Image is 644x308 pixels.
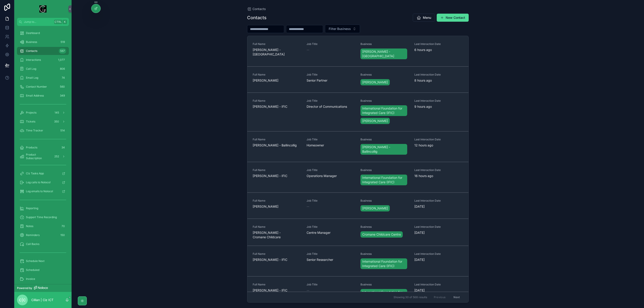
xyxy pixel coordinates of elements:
[307,230,355,235] span: Centre Manager
[247,7,266,11] a: Contacts
[414,199,463,203] span: Last Interaction Date
[247,66,468,93] a: Full Name[PERSON_NAME]Job TitleSenior PartnerBusiness[PERSON_NAME]Last Interaction Date8 hours ago
[414,174,433,178] p: 16 hours ago
[60,75,66,80] div: 74
[413,14,435,22] button: Menu
[325,25,360,33] button: Select Button
[362,259,405,268] span: International Foundation for Integrated Care (IFIC)
[253,138,301,141] span: Full Name
[26,190,53,193] span: Log emails to Noloco!
[360,138,409,141] span: Business
[14,284,72,292] a: Powered by
[59,39,66,45] div: 519
[17,213,69,221] a: Support Time Recording
[437,14,469,22] button: New Contact
[53,119,60,124] div: 350
[414,73,463,76] span: Last Interaction Date
[57,57,66,63] div: 1,077
[31,298,53,302] p: Cillian | Ciz ICT
[247,15,267,21] h1: Contacts
[414,48,432,52] p: 6 hours ago
[360,105,407,116] a: International Foundation for Integrated Care (IFIC)
[307,288,309,293] span: --
[253,168,301,172] span: Full Name
[414,257,425,262] p: [DATE]
[17,47,69,55] a: Contacts567
[17,275,69,283] a: Invoice
[307,104,355,109] span: Director of Communications
[26,120,35,123] span: Tickets
[17,83,69,91] a: Contact Number560
[26,277,35,281] span: Invoice
[26,172,44,175] span: Ciz Tasks App
[360,258,407,269] a: International Foundation for Integrated Care (IFIC)
[307,257,355,262] span: Senior Researcher
[360,252,409,256] span: Business
[26,40,37,44] span: Business
[414,168,463,172] span: Last Interaction Date
[17,65,69,73] a: Call Log806
[247,162,468,192] a: Full Name[PERSON_NAME] - IFICJob TitleOperations ManagerBusinessInternational Foundation for Inte...
[26,49,37,53] span: Contacts
[307,78,355,83] span: Senior Partner
[414,78,432,83] p: 8 hours ago
[253,204,301,209] span: [PERSON_NAME]
[247,131,468,162] a: Full Name[PERSON_NAME] - BallincolligJob TitleHomeownerBusiness[PERSON_NAME] - BallincolligLast I...
[17,222,69,230] a: Notes70
[247,36,468,66] a: Full Name[PERSON_NAME] - [GEOGRAPHIC_DATA]Job Title--Business[PERSON_NAME] - [GEOGRAPHIC_DATA]Las...
[360,283,409,286] span: Business
[253,288,301,293] span: [PERSON_NAME] - IFIC
[253,199,301,203] span: Full Name
[26,153,51,160] span: Product Subscription
[362,206,388,211] span: [PERSON_NAME]
[360,73,409,76] span: Business
[26,224,33,228] span: Notes
[17,266,69,274] a: Scheduled
[26,76,38,80] span: Email Log
[360,205,390,211] a: [PERSON_NAME]
[360,168,409,172] span: Business
[59,93,66,98] div: 349
[17,240,69,248] a: Call Backs
[26,215,57,219] span: Support Time Recording
[253,78,301,83] span: [PERSON_NAME]
[253,99,301,103] span: Full Name
[414,283,463,286] span: Last Interaction Date
[360,199,409,203] span: Business
[26,31,40,35] span: Dashboard
[414,252,463,256] span: Last Interaction Date
[253,230,301,239] span: [PERSON_NAME] - Cromane Childcare
[252,7,266,11] span: Contacts
[307,138,355,141] span: Job Title
[362,145,405,154] span: [PERSON_NAME] - Ballincollig
[307,73,355,76] span: Job Title
[24,20,52,24] span: Jump to...
[247,219,468,246] a: Full Name[PERSON_NAME] - Cromane ChildcareJob TitleCentre ManagerBusinessCromane Childcare Centre...
[414,230,425,235] p: [DATE]
[17,74,69,82] a: Email Log74
[53,154,60,159] div: 252
[26,207,38,210] span: Reporting
[17,187,69,195] a: Log emails to Noloco!
[54,20,62,24] span: Ctrl
[362,290,405,299] span: International Foundation for Integrated Care (IFIC)
[307,42,355,46] span: Job Title
[360,225,409,229] span: Business
[329,27,351,31] span: Filter Business
[247,276,468,307] a: Full Name[PERSON_NAME] - IFICJob Title--BusinessInternational Foundation for Integrated Care (IFI...
[26,67,36,71] span: Call Log
[26,242,39,246] span: Call Backs
[414,99,463,103] span: Last Interaction Date
[59,84,66,89] div: 560
[247,93,468,131] a: Full Name[PERSON_NAME] - IFICJob TitleDirector of CommunicationsBusinessInternational Foundation ...
[17,29,69,37] a: Dashboard
[17,286,32,290] span: Powered by
[360,175,407,185] a: International Foundation for Integrated Care (IFIC)
[253,73,301,76] span: Full Name
[362,232,401,237] span: Cromane Childcare Centre
[360,79,390,85] a: [PERSON_NAME]
[17,257,69,265] a: Schedule Next
[253,283,301,286] span: Full Name
[307,204,309,209] span: --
